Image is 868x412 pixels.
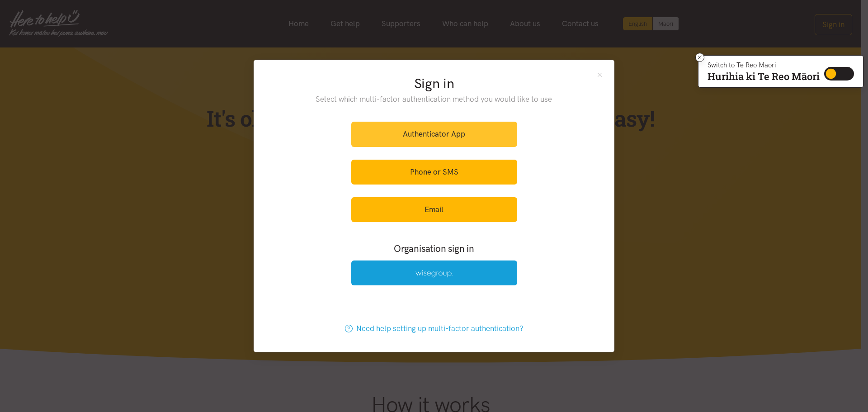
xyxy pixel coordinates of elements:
a: Authenticator App [351,122,517,147]
a: Need help setting up multi-factor authentication? [335,316,533,341]
button: Close [596,71,604,78]
p: Hurihia ki Te Reo Māori [708,72,820,81]
p: Select which multi-factor authentication method you would like to use [297,93,571,105]
p: Switch to Te Reo Māori [708,62,820,68]
h3: Organisation sign in [326,242,542,255]
h2: Sign in [297,74,571,93]
img: Wise Group [415,270,453,278]
a: Phone or SMS [351,160,517,185]
a: Email [351,197,517,222]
